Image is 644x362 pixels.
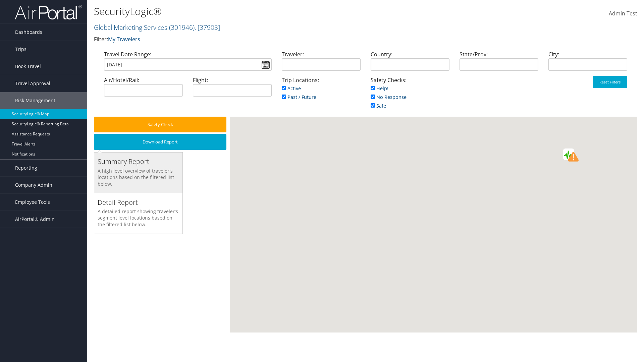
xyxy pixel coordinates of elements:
span: Reporting [15,160,37,176]
a: Global Marketing Services [94,23,220,32]
a: My Travelers [108,36,140,43]
div: Air/Hotel/Rail: [99,76,188,102]
p: Filter: [94,35,456,44]
div: Red earthquake alert (Magnitude 6M, Depth:8km) in Afghanistan 31/08/2025 19:17 UTC, 270 thousand ... [563,149,574,160]
div: Green earthquake alert (Magnitude 4.7M, Depth:10km) in Afghanistan 01/09/2025 02:43 UTC, 11.6 mil... [563,149,574,160]
span: Employee Tools [15,194,50,210]
span: Risk Management [15,92,55,109]
div: Country: [366,50,454,76]
span: Travel Approval [15,75,50,92]
h3: Summary Report [98,157,179,166]
div: Green earthquake alert (Magnitude 4.5M, Depth:10km) in Afghanistan 31/08/2025 19:38 UTC, 16.3 mil... [563,149,574,160]
h5: A detailed report showing traveler's segment level locations based on the filtered list below. [98,208,179,228]
button: Safety Check [94,117,226,132]
span: Book Travel [15,58,41,75]
a: No Response [371,94,407,100]
h5: A high level overview of traveler's locations based on the filtered list below. [98,168,179,187]
a: Safe [371,103,386,109]
a: Past / Future [282,94,316,100]
div: Travel Date Range: [99,50,277,76]
div: Safety Checks: [366,76,454,117]
a: Help! [371,85,388,92]
h1: SecurityLogic® [94,4,456,18]
span: Admin Test [609,10,637,17]
span: Company Admin [15,177,52,193]
img: airportal-logo.png [15,4,82,20]
button: Download Report [94,134,226,150]
h3: Detail Report [98,198,179,207]
div: City: [543,50,632,76]
span: Trips [15,41,26,58]
span: ( 301946 ) [169,23,195,32]
button: Reset Filters [593,76,627,88]
div: Flight: [188,76,277,102]
a: Active [282,85,301,92]
a: Admin Test [609,3,637,24]
div: Trip Locations: [277,76,366,108]
span: , [ 37903 ] [195,23,220,32]
span: Dashboards [15,24,42,41]
div: State/Prov: [454,50,543,76]
span: AirPortal® Admin [15,211,55,228]
div: Traveler: [277,50,366,76]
